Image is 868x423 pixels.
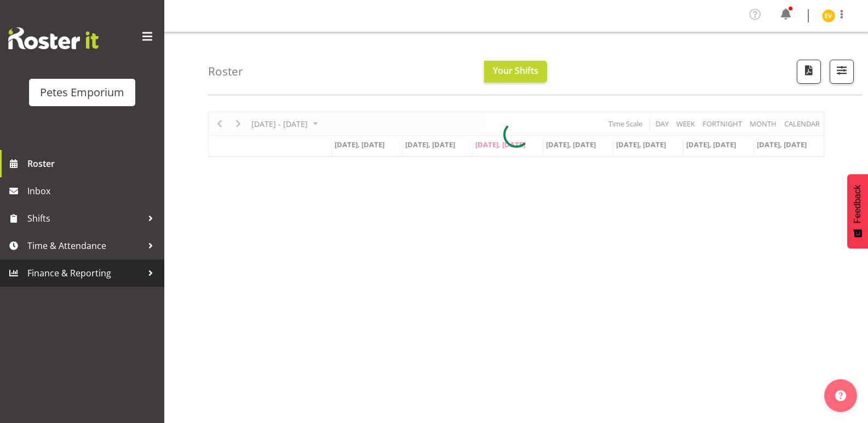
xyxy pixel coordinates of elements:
span: Feedback [853,185,863,223]
button: Feedback - Show survey [847,174,868,248]
span: Shifts [27,210,142,227]
span: Finance & Reporting [27,265,142,281]
img: eva-vailini10223.jpg [822,9,835,22]
span: Roster [27,155,159,172]
img: help-xxl-2.png [835,390,846,401]
button: Filter Shifts [830,60,854,84]
span: Inbox [27,183,159,199]
img: Rosterit website logo [8,27,99,49]
span: Time & Attendance [27,237,142,254]
h4: Roster [208,65,243,78]
button: Your Shifts [484,61,547,83]
span: Your Shifts [493,65,538,77]
div: Petes Emporium [40,84,124,101]
button: Download a PDF of the roster according to the set date range. [797,60,821,84]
